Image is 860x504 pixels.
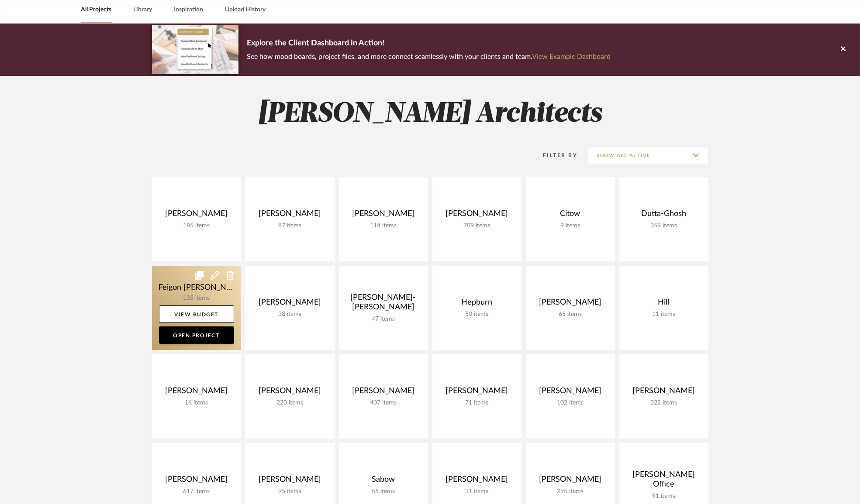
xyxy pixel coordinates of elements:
[252,311,328,318] div: 38 items
[533,386,608,399] div: [PERSON_NAME]
[533,298,608,311] div: [PERSON_NAME]
[346,488,421,495] div: 55 items
[439,399,515,407] div: 71 items
[626,209,701,222] div: Dutta-Ghosh
[152,25,238,74] img: d5d033c5-7b12-40c2-a960-1ecee1989c38.png
[346,222,421,230] div: 114 items
[533,475,608,488] div: [PERSON_NAME]
[252,209,328,222] div: [PERSON_NAME]
[247,37,611,51] p: Explore the Client Dashboard in Action!
[439,209,515,222] div: [PERSON_NAME]
[174,4,204,16] a: Inspiration
[439,311,515,318] div: 50 items
[159,305,234,323] a: View Budget
[532,53,611,60] a: View Example Dashboard
[252,386,328,399] div: [PERSON_NAME]
[116,98,745,130] h2: [PERSON_NAME] Architects
[626,298,701,311] div: Hill
[346,209,421,222] div: [PERSON_NAME]
[533,488,608,495] div: 295 items
[439,475,515,488] div: [PERSON_NAME]
[159,209,234,222] div: [PERSON_NAME]
[439,386,515,399] div: [PERSON_NAME]
[252,488,328,495] div: 95 items
[81,4,112,16] a: All Projects
[532,151,578,160] div: Filter By
[252,475,328,488] div: [PERSON_NAME]
[159,475,234,488] div: [PERSON_NAME]
[626,493,701,500] div: 91 items
[533,399,608,407] div: 102 items
[252,222,328,230] div: 87 items
[159,386,234,399] div: [PERSON_NAME]
[626,386,701,399] div: [PERSON_NAME]
[626,311,701,318] div: 11 items
[626,470,701,493] div: [PERSON_NAME] Office
[134,4,152,16] a: Library
[225,4,266,16] a: Upload History
[252,399,328,407] div: 220 items
[346,293,421,315] div: [PERSON_NAME]-[PERSON_NAME]
[247,51,611,63] p: See how mood boards, project files, and more connect seamlessly with your clients and team.
[346,315,421,323] div: 47 items
[439,222,515,230] div: 709 items
[533,311,608,318] div: 65 items
[159,222,234,230] div: 185 items
[626,399,701,407] div: 322 items
[159,326,234,344] a: Open Project
[439,298,515,311] div: Hepburn
[626,222,701,230] div: 359 items
[252,298,328,311] div: [PERSON_NAME]
[159,399,234,407] div: 16 items
[533,222,608,230] div: 9 items
[159,488,234,495] div: 617 items
[346,386,421,399] div: [PERSON_NAME]
[346,399,421,407] div: 407 items
[346,475,421,488] div: Sabow
[533,209,608,222] div: Citow
[439,488,515,495] div: 31 items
